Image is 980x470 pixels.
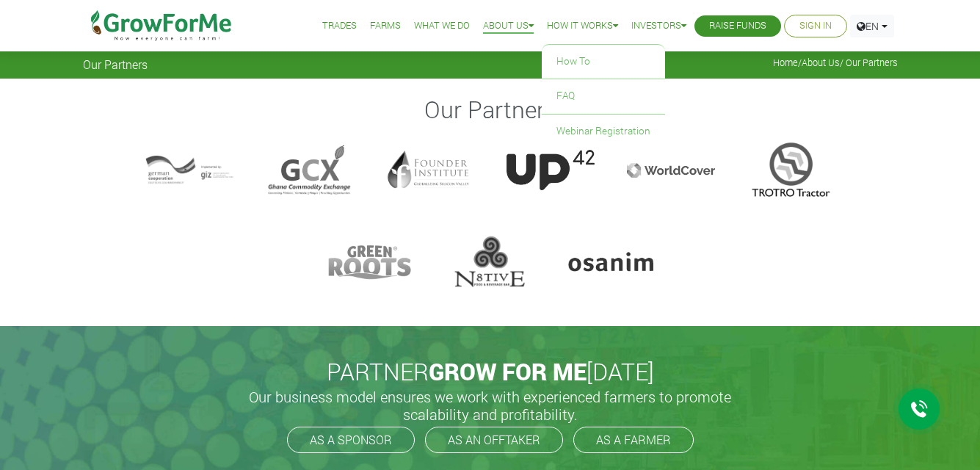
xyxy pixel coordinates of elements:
[425,427,563,453] a: AS AN OFFTAKER
[542,115,665,148] a: Webinar Registration
[83,57,148,71] span: Our Partners
[799,18,832,34] a: Sign In
[542,79,665,113] a: FAQ
[89,358,892,386] h2: PARTNER [DATE]
[85,95,896,123] h2: Our Partners
[850,15,894,37] a: EN
[542,45,665,79] a: How To
[287,427,415,453] a: AS A SPONSOR
[573,427,694,453] a: AS A FARMER
[233,388,747,423] h5: Our business model ensures we work with experienced farmers to promote scalability and profitabil...
[370,18,401,34] a: Farms
[773,57,898,68] span: / / Our Partners
[483,18,534,34] a: About Us
[709,18,766,34] a: Raise Funds
[773,57,798,68] a: Home
[414,18,470,34] a: What We Do
[322,18,357,34] a: Trades
[802,57,840,68] a: About Us
[631,18,686,34] a: Investors
[429,355,587,387] span: GROW FOR ME
[547,18,618,34] a: How it Works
